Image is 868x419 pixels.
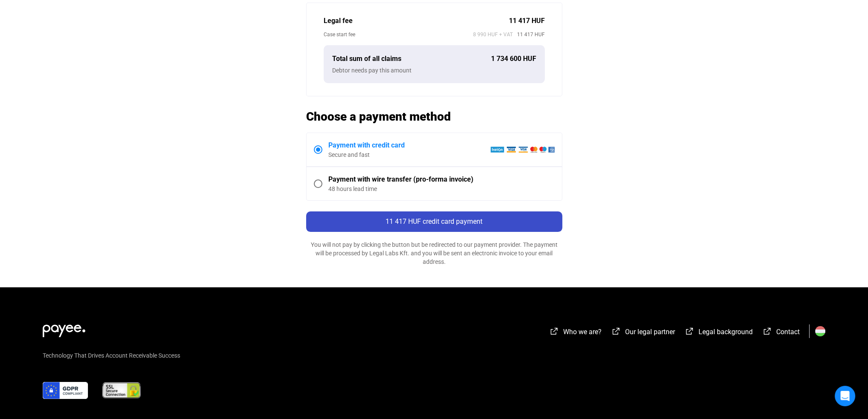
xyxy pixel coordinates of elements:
[306,109,562,124] h2: Choose a payment method
[611,329,675,337] a: external-link-whiteOur legal partner
[762,327,772,335] img: external-link-white
[43,382,88,399] img: gdpr
[306,211,562,232] button: 11 417 HUF credit card payment
[43,320,85,337] img: white-payee-white-dot.svg
[776,328,800,336] span: Contact
[563,328,602,336] span: Who we are?
[490,146,555,153] img: barion
[328,185,555,193] div: 48 hours lead time
[328,150,490,159] div: Secure and fast
[473,30,513,39] span: 8 990 HUF + VAT
[549,327,559,335] img: external-link-white
[306,240,562,266] div: You will not pay by clicking the button but be redirected to our payment provider. The payment wi...
[332,54,491,64] div: Total sum of all claims
[102,382,141,399] img: ssl
[625,328,675,336] span: Our legal partner
[684,327,695,335] img: external-link-white
[328,140,490,150] div: Payment with credit card
[513,30,545,39] span: 11 417 HUF
[611,327,621,335] img: external-link-white
[549,329,602,337] a: external-link-whiteWho we are?
[815,326,825,336] img: HU.svg
[509,16,545,26] div: 11 417 HUF
[835,386,855,406] div: Open Intercom Messenger
[328,174,555,185] div: Payment with wire transfer (pro-forma invoice)
[698,328,753,336] span: Legal background
[324,16,509,26] div: Legal fee
[332,66,536,75] div: Debtor needs pay this amount
[324,30,473,39] div: Case start fee
[386,217,482,225] span: 11 417 HUF credit card payment
[684,329,753,337] a: external-link-whiteLegal background
[491,54,536,64] div: 1 734 600 HUF
[762,329,800,337] a: external-link-whiteContact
